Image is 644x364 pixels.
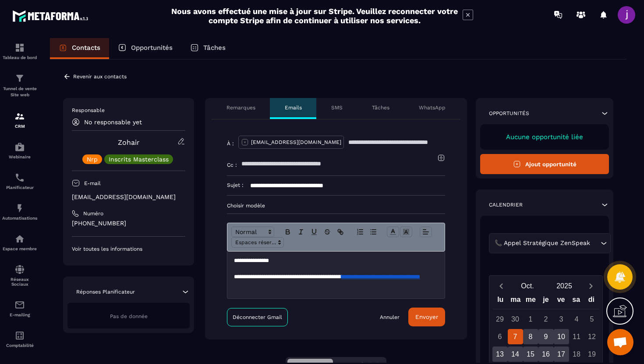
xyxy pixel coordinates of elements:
[523,294,538,309] div: me
[227,140,234,147] p: À :
[109,38,181,59] a: Opportunités
[489,201,523,208] p: Calendrier
[2,86,37,98] p: Tunnel de vente Site web
[72,193,185,201] p: [EMAIL_ADDRESS][DOMAIN_NAME]
[226,104,255,111] p: Remarques
[569,329,584,344] div: 11
[110,313,148,319] span: Pas de donnée
[14,264,25,275] img: social-network
[227,161,237,168] p: Cc :
[480,154,609,174] button: Ajout opportunité
[227,202,445,209] p: Choisir modèle
[2,55,37,60] p: Tableau de bord
[553,294,569,309] div: ve
[171,7,458,25] h2: Nous avons effectué une mise à jour sur Stripe. Veuillez reconnecter votre compte Stripe afin de ...
[50,38,109,59] a: Contacts
[2,216,37,220] p: Automatisations
[554,346,569,362] div: 17
[76,288,135,295] p: Réponses Planificateur
[569,294,584,309] div: sa
[14,42,25,53] img: formation
[2,124,37,129] p: CRM
[583,280,599,292] button: Next month
[569,346,584,362] div: 18
[14,73,25,84] img: formation
[554,311,569,327] div: 3
[489,233,611,253] div: Search for option
[493,294,508,309] div: lu
[14,111,25,122] img: formation
[508,346,523,362] div: 14
[181,38,234,59] a: Tâches
[2,196,37,227] a: automationsautomationsAutomatisations
[14,234,25,244] img: automations
[227,182,244,189] p: Sujet :
[2,36,37,66] a: formationformationTableau de bord
[489,133,600,141] p: Aucune opportunité liée
[538,329,554,344] div: 9
[14,172,25,183] img: scheduler
[492,238,592,248] span: 📞 Appel Stratégique ZenSpeak
[508,294,524,309] div: ma
[2,293,37,324] a: emailemailE-mailing
[380,314,400,321] a: Annuler
[87,156,98,162] p: Nrp
[584,346,600,362] div: 19
[523,311,538,327] div: 1
[584,329,600,344] div: 12
[285,104,302,111] p: Emails
[592,238,598,248] input: Search for option
[419,104,446,111] p: WhatsApp
[83,210,103,217] p: Numéro
[408,308,445,326] button: Envoyer
[131,44,173,52] p: Opportunités
[251,139,341,146] p: [EMAIL_ADDRESS][DOMAIN_NAME]
[2,66,37,105] a: formationformationTunnel de vente Site web
[2,246,37,251] p: Espace membre
[607,329,633,355] div: Ouvrir le chat
[523,346,538,362] div: 15
[509,278,546,294] button: Open months overlay
[72,107,185,114] p: Responsable
[2,105,37,135] a: formationformationCRM
[118,138,140,147] a: Zohair
[227,308,288,326] a: Déconnecter Gmail
[508,311,523,327] div: 30
[2,312,37,317] p: E-mailing
[14,203,25,213] img: automations
[538,311,554,327] div: 2
[12,8,91,24] img: logo
[2,154,37,159] p: Webinaire
[538,294,554,309] div: je
[492,329,508,344] div: 6
[584,311,600,327] div: 5
[14,300,25,310] img: email
[492,311,508,327] div: 29
[2,324,37,354] a: accountantaccountantComptabilité
[14,142,25,152] img: automations
[73,73,127,80] p: Revenir aux contacts
[508,329,523,344] div: 7
[72,245,185,252] p: Voir toutes les informations
[203,44,226,52] p: Tâches
[72,219,185,227] p: [PHONE_NUMBER]
[584,294,599,309] div: di
[2,277,37,287] p: Réseaux Sociaux
[2,343,37,348] p: Comptabilité
[492,346,508,362] div: 13
[569,311,584,327] div: 4
[2,227,37,258] a: automationsautomationsEspace membre
[489,110,529,117] p: Opportunités
[538,346,554,362] div: 16
[554,329,569,344] div: 10
[2,166,37,196] a: schedulerschedulerPlanificateur
[493,280,509,292] button: Previous month
[2,135,37,166] a: automationsautomationsWebinaire
[372,104,389,111] p: Tâches
[2,185,37,190] p: Planificateur
[14,330,25,341] img: accountant
[546,278,583,294] button: Open years overlay
[331,104,343,111] p: SMS
[523,329,538,344] div: 8
[84,180,101,187] p: E-mail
